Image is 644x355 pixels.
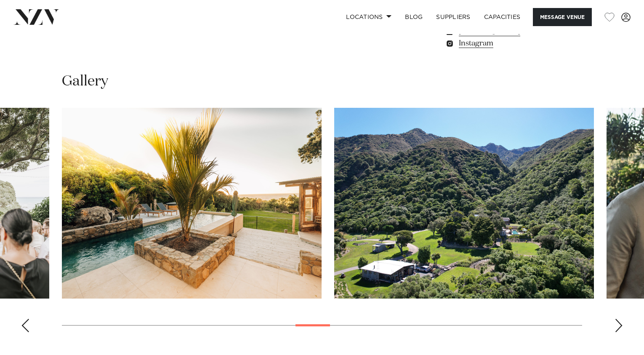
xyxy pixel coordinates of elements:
a: SUPPLIERS [429,8,477,26]
a: Instagram [445,37,582,49]
swiper-slide: 14 / 29 [62,108,322,299]
h2: Gallery [62,72,108,91]
a: BLOG [398,8,429,26]
swiper-slide: 15 / 29 [334,108,594,299]
img: nzv-logo.png [13,9,59,24]
button: Message Venue [533,8,592,26]
a: Capacities [477,8,527,26]
a: Locations [339,8,398,26]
